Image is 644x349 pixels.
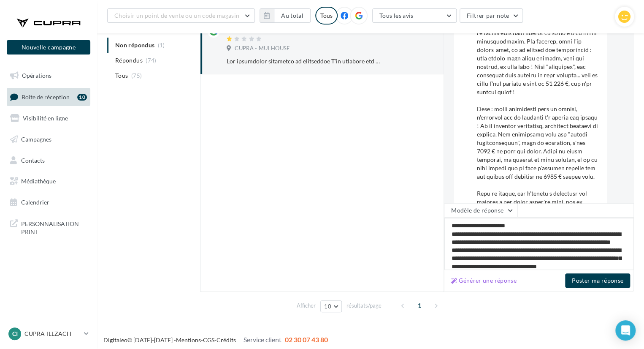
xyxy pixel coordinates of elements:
span: PERSONNALISATION PRINT [21,218,87,236]
button: Générer une réponse [448,275,520,286]
span: 10 [324,303,331,310]
button: Au total [274,8,311,23]
span: (75) [131,72,142,79]
div: 10 [77,94,87,101]
span: Visibilité en ligne [23,115,68,122]
span: Service client [244,335,281,344]
span: CI [12,330,18,338]
a: Mentions [176,336,201,344]
span: Choisir un point de vente ou un code magasin [114,12,239,19]
span: résultats/page [346,302,382,310]
span: 02 30 07 43 80 [285,335,328,344]
span: Afficher [297,302,316,310]
button: Poster ma réponse [565,273,630,288]
div: Open Intercom Messenger [615,320,636,341]
p: CUPRA-ILLZACH [24,330,81,338]
a: Contacts [5,152,92,169]
span: (74) [146,57,156,64]
span: Calendrier [21,199,49,206]
span: Médiathèque [21,177,56,185]
span: Contacts [21,156,45,164]
a: Visibilité en ligne [5,109,92,127]
button: Au total [260,8,311,23]
a: Campagnes [5,131,92,148]
a: Opérations [5,67,92,85]
button: 10 [320,300,342,312]
a: Calendrier [5,194,92,211]
button: Nouvelle campagne [7,40,90,55]
button: Choisir un point de vente ou un code magasin [107,8,255,23]
span: Tous les avis [379,12,414,19]
span: Opérations [22,72,51,79]
a: Médiathèque [5,172,92,190]
span: CUPRA - MULHOUSE [235,45,290,52]
a: Boîte de réception10 [5,88,92,106]
a: PERSONNALISATION PRINT [5,215,92,240]
button: Tous les avis [372,8,457,23]
span: Campagnes [21,136,51,143]
a: Crédits [216,336,236,344]
a: CI CUPRA-ILLZACH [7,326,90,342]
button: Filtrer par note [460,8,523,23]
span: 1 [413,299,426,312]
div: Lor ipsumdolor sitametco ad elitseddoe T'in utlabore etd Magna Aliq EN (863 adminim) ve quis 5688... [227,57,382,65]
button: Modèle de réponse [444,203,517,218]
a: Digitaleo [103,336,127,344]
span: © [DATE]-[DATE] - - - [103,336,328,344]
span: Répondus [115,56,143,65]
span: Boîte de réception [22,93,70,100]
a: CGS [203,336,214,344]
div: Tous [315,7,338,25]
span: Tous [115,71,128,80]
